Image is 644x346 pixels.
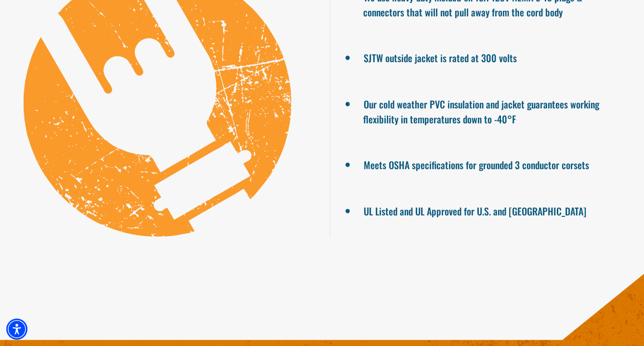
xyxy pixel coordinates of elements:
li: Meets OSHA specifications for grounded 3 conductor corsets [363,155,611,173]
li: SJTW outside jacket is rated at 300 volts [363,48,611,66]
div: Accessibility Menu [6,319,27,340]
li: Our cold weather PVC insulation and jacket guarantees working flexibility in temperatures down to... [363,94,611,126]
li: UL Listed and UL Approved for U.S. and [GEOGRAPHIC_DATA] [363,201,611,219]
